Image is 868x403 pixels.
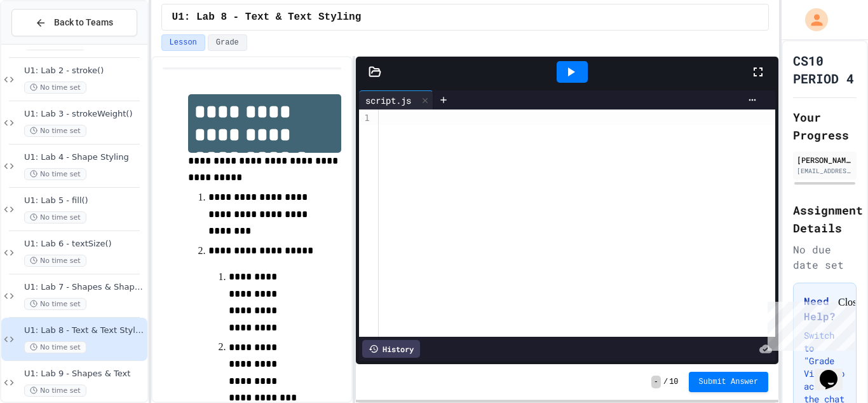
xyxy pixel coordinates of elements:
span: U1: Lab 6 - textSize() [24,239,145,250]
span: / [663,377,668,387]
div: History [362,340,420,358]
iframe: chat widget [815,352,855,390]
span: U1: Lab 2 - stroke() [24,66,145,76]
h2: Assignment Details [793,201,857,237]
span: U1: Lab 3 - strokeWeight() [24,109,145,120]
span: Submit Answer [699,377,759,387]
span: - [651,376,661,388]
h1: CS10 PERIOD 4 [793,52,857,87]
div: script.js [359,90,433,110]
h2: Your Progress [793,108,857,144]
span: No time set [24,81,86,94]
span: U1: Lab 8 - Text & Text Styling [172,10,362,25]
div: Chat with us now!Close [5,5,88,81]
div: My Account [792,5,831,34]
div: No due date set [793,242,857,272]
button: Lesson [161,34,205,51]
span: No time set [24,255,86,267]
span: No time set [24,168,86,180]
span: No time set [24,341,86,353]
iframe: chat widget [763,297,855,351]
span: No time set [24,298,86,310]
span: No time set [24,125,86,137]
div: script.js [359,94,417,107]
span: U1: Lab 7 - Shapes & Shape Styling [24,282,145,293]
span: U1: Lab 8 - Text & Text Styling [24,325,145,336]
h3: Need Help? [804,293,846,324]
span: U1: Lab 9 - Shapes & Text [24,369,145,379]
span: 10 [669,377,678,387]
button: Back to Teams [11,9,137,36]
div: [EMAIL_ADDRESS][DOMAIN_NAME] [797,166,853,176]
div: [PERSON_NAME] [797,154,853,166]
span: No time set [24,211,86,223]
span: No time set [24,385,86,397]
span: U1: Lab 4 - Shape Styling [24,152,145,163]
button: Grade [208,34,247,51]
div: 1 [359,112,372,125]
span: U1: Lab 5 - fill() [24,195,145,206]
span: Back to Teams [54,16,113,29]
button: Submit Answer [689,372,769,392]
